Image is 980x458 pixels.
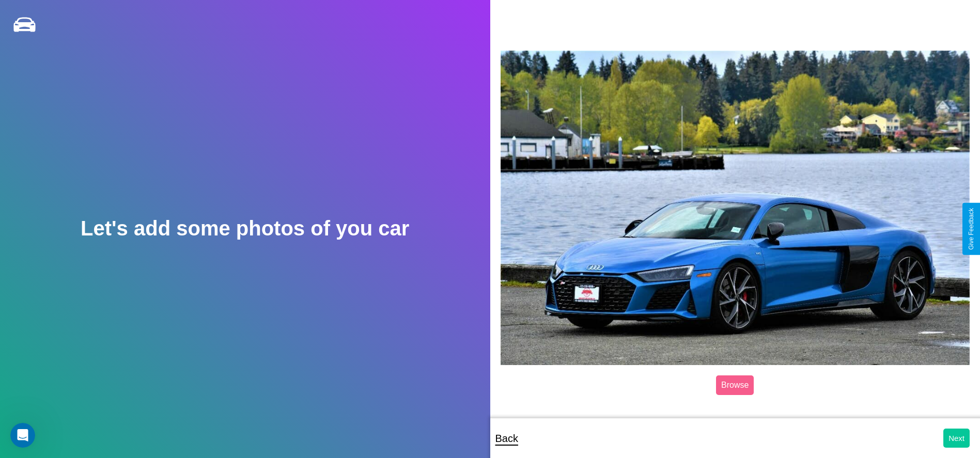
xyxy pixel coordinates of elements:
p: Back [495,429,518,448]
iframe: Intercom live chat [10,423,35,448]
button: Next [943,429,970,448]
div: Give Feedback [968,208,975,250]
label: Browse [716,375,754,395]
img: posted [501,51,970,365]
h2: Let's add some photos of you car [81,217,409,240]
